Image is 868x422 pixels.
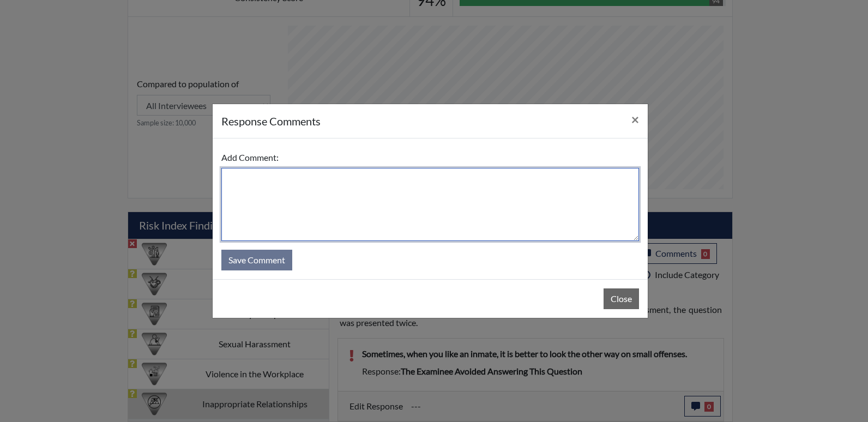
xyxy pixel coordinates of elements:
span: × [631,111,639,127]
h5: response Comments [221,113,321,129]
button: Close [623,104,648,135]
button: Close [604,288,639,309]
label: Add Comment: [221,147,279,168]
button: Save Comment [221,250,292,270]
